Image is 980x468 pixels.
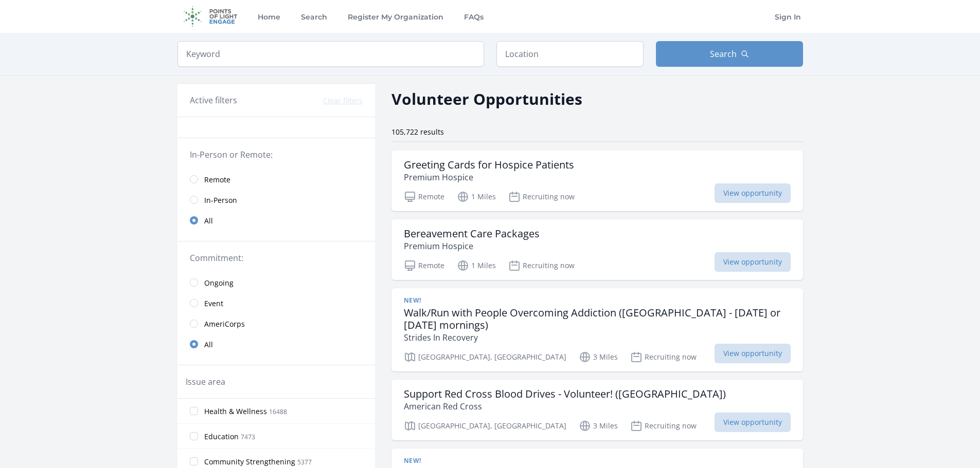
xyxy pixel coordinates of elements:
p: [GEOGRAPHIC_DATA], [GEOGRAPHIC_DATA] [404,420,566,432]
span: 105,722 results [391,127,444,137]
a: Remote [177,169,375,190]
input: Education 7473 [190,432,198,440]
legend: In-Person or Remote: [190,148,363,161]
span: New! [404,296,421,305]
input: Community Strengthening 5377 [190,457,198,465]
input: Location [496,41,644,67]
a: Greeting Cards for Hospice Patients Premium Hospice Remote 1 Miles Recruiting now View opportunity [391,151,803,211]
input: Health & Wellness 16488 [190,407,198,415]
a: All [177,334,375,354]
span: New! [404,457,421,465]
a: Ongoing [177,272,375,293]
legend: Commitment: [190,252,363,264]
span: View opportunity [715,344,791,363]
h3: Bereavement Care Packages [404,228,540,240]
button: Clear filters [323,96,363,106]
span: In-Person [204,195,237,205]
span: View opportunity [715,413,791,432]
p: Premium Hospice [404,171,574,183]
span: AmeriCorps [204,319,245,329]
p: Recruiting now [630,420,697,432]
span: Event [204,298,223,309]
a: All [177,210,375,231]
a: AmeriCorps [177,313,375,334]
h3: Walk/Run with People Overcoming Addiction ([GEOGRAPHIC_DATA] - [DATE] or [DATE] mornings) [404,307,791,331]
h2: Volunteer Opportunities [391,87,582,110]
legend: Issue area [186,376,225,388]
p: Remote [404,259,444,272]
p: American Red Cross [404,400,726,413]
p: Recruiting now [630,351,697,363]
p: Recruiting now [508,259,575,272]
p: Strides In Recovery [404,331,791,344]
span: 5377 [297,458,312,466]
span: All [204,216,213,226]
span: View opportunity [715,183,791,203]
a: Support Red Cross Blood Drives - Volunteer! ([GEOGRAPHIC_DATA]) American Red Cross [GEOGRAPHIC_DA... [391,380,803,440]
p: Premium Hospice [404,240,540,252]
a: Bereavement Care Packages Premium Hospice Remote 1 Miles Recruiting now View opportunity [391,219,803,280]
span: Ongoing [204,278,234,288]
p: 3 Miles [579,420,618,432]
span: 16488 [269,407,287,416]
p: 3 Miles [579,351,618,363]
span: All [204,340,213,350]
p: 1 Miles [457,259,496,272]
p: Remote [404,191,444,203]
input: Keyword [177,41,484,67]
span: Education [204,432,239,442]
span: Search [710,48,737,60]
span: Health & Wellness [204,406,267,417]
span: View opportunity [715,252,791,272]
span: Community Strengthening [204,457,295,467]
a: In-Person [177,190,375,210]
h3: Active filters [190,94,237,106]
p: [GEOGRAPHIC_DATA], [GEOGRAPHIC_DATA] [404,351,566,363]
span: Remote [204,175,230,185]
a: New! Walk/Run with People Overcoming Addiction ([GEOGRAPHIC_DATA] - [DATE] or [DATE] mornings) St... [391,288,803,371]
p: Recruiting now [508,191,575,203]
span: 7473 [241,433,255,441]
h3: Greeting Cards for Hospice Patients [404,159,574,171]
button: Search [656,41,803,67]
p: 1 Miles [457,191,496,203]
a: Event [177,293,375,313]
h3: Support Red Cross Blood Drives - Volunteer! ([GEOGRAPHIC_DATA]) [404,388,726,400]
